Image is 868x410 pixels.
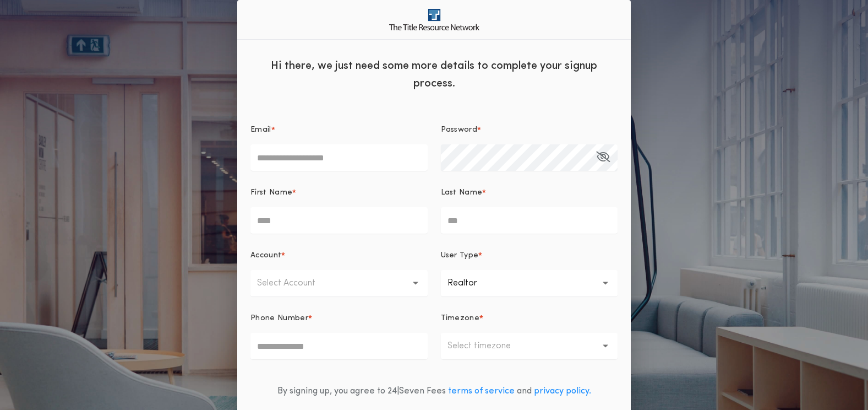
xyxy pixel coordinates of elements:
[277,385,591,398] div: By signing up, you agree to 24|Seven Fees and
[448,387,515,396] a: terms of service
[441,207,618,234] input: Last Name*Open Keeper Popup
[447,339,528,353] p: Select timezone
[441,313,480,324] p: Timezone
[250,333,428,359] input: Phone Number*Open Keeper Popup
[250,144,428,171] input: Email*Open Keeper Popup
[250,250,281,261] p: Account
[441,333,618,359] button: Select timezone
[250,125,271,136] p: Email
[250,313,308,324] p: Phone Number
[389,9,479,30] img: logo
[257,277,333,290] p: Select Account
[441,144,618,171] input: Password*Open Keeper Popup
[441,270,618,296] button: Realtor
[441,250,479,261] p: User Type
[441,125,478,136] p: Password
[250,207,428,234] input: First Name*Open Keeper Popup
[408,151,421,164] keeper-lock: Open Keeper Popup
[534,387,591,396] a: privacy policy.
[596,144,610,171] button: Password*Open Keeper Popup
[441,187,483,198] p: Last Name
[250,187,292,198] p: First Name
[237,48,631,98] div: Hi there, we just need some more details to complete your signup process.
[447,277,495,290] p: Realtor
[250,270,428,296] button: Select Account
